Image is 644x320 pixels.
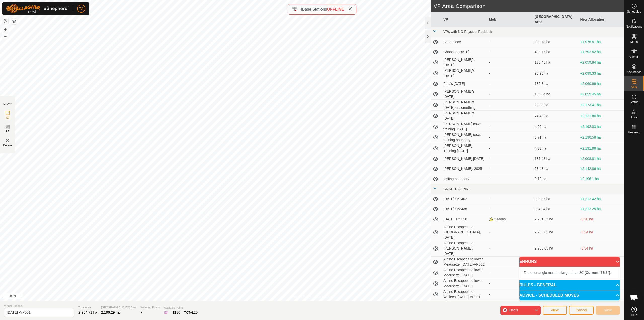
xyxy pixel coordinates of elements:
p-accordion-header: ADVICE - SCHEDULED MOVES [519,290,620,300]
span: CRATER ALPINE [443,187,471,191]
div: - [489,81,531,86]
td: [DATE] 052402 [441,194,487,204]
td: [PERSON_NAME] cows training boundary [441,132,487,143]
td: +2,191.96 ha [578,143,624,154]
span: IZ [6,116,9,120]
a: Open chat [627,290,642,305]
td: 0.19 ha [533,174,578,184]
td: testing boundary [441,174,487,184]
button: Cancel [569,306,594,315]
td: +2,190.58 ha [578,132,624,143]
th: New Allocation [578,12,624,27]
img: VP [5,137,11,144]
p-accordion-header: ERRORS [519,257,620,267]
td: +1,975.51 ha [578,37,624,47]
div: - [489,246,531,251]
td: 74.43 ha [533,111,578,121]
td: 96.96 ha [533,68,578,79]
td: Alpine Escapees to lower Meausette, [DATE] [441,267,487,278]
td: 403.77 ha [533,47,578,57]
td: +2,059.84 ha [578,57,624,68]
div: - [489,49,531,55]
div: - [489,281,531,286]
span: OFFLINE [327,7,344,11]
td: +1,212.25 ha [578,204,624,214]
span: Heatmap [628,131,640,134]
div: - [489,259,531,265]
th: [GEOGRAPHIC_DATA] Area [533,12,578,27]
td: [PERSON_NAME]'s [DATE] [441,68,487,79]
td: [DATE] 175110 [441,214,487,224]
div: 3 Mobs [489,217,531,222]
span: IZ interior angle must be larger than 80° . [522,271,611,275]
span: Help [631,314,637,317]
span: Delete [3,144,12,147]
td: [PERSON_NAME]'s [DATE] [441,111,487,121]
span: 4 [167,310,169,314]
div: - [489,206,531,212]
td: 2,205.83 ha [533,240,578,257]
a: Contact Us [317,294,332,299]
span: Mobs [630,40,638,43]
a: Help [624,305,644,319]
td: [PERSON_NAME] Training [DATE] [441,143,487,154]
span: Schedules [627,10,641,13]
button: + [2,26,8,32]
td: 136.45 ha [533,57,578,68]
span: 4 [300,7,302,11]
span: 2,954.71 ha [78,310,97,314]
span: 7 [140,310,142,314]
span: 20 [194,310,198,314]
div: - [489,196,531,202]
h2: VP Area Comparison [434,3,624,9]
span: Cancel [575,308,587,312]
button: View [543,306,567,315]
button: – [2,33,8,39]
div: - [489,166,531,171]
a: Privacy Policy [292,294,311,299]
span: View [551,308,559,312]
td: [PERSON_NAME]'s [DATE] or something [441,100,487,111]
td: Alpine Escapees to [PERSON_NAME], [DATE] [441,240,487,257]
td: 22.88 ha [533,100,578,111]
td: [PERSON_NAME] [DATE] [441,154,487,164]
td: 136.84 ha [533,89,578,100]
span: Save [603,308,612,312]
span: Notifications [626,25,642,28]
td: +2,121.86 ha [578,111,624,121]
td: 4.33 ha [533,143,578,154]
span: Total Area [78,305,97,310]
span: 30 [176,310,180,314]
th: Mob [487,12,533,27]
div: - [489,60,531,65]
td: -9.54 ha [578,224,624,240]
div: - [489,156,531,161]
div: - [489,124,531,129]
div: - [489,113,531,119]
span: Status [630,101,638,104]
td: [PERSON_NAME]'s [DATE] [441,57,487,68]
span: RULES - GENERAL [519,283,556,287]
td: 2,205.83 ha [533,224,578,240]
span: Available Points [164,306,198,310]
div: - [489,176,531,182]
button: Map Layers [11,18,17,24]
td: Band piece [441,37,487,47]
td: +2,192.03 ha [578,121,624,132]
div: - [489,135,531,140]
td: +2,196.1 ha [578,174,624,184]
td: [PERSON_NAME]'s [DATE] [441,89,487,100]
td: Alpine Escapees to Wallees, [DATE]-VP001 [441,289,487,300]
td: 4.26 ha [533,121,578,132]
td: +1,212.42 ha [578,194,624,204]
td: +2,008.81 ha [578,154,624,164]
td: 135.3 ha [533,79,578,89]
div: - [489,102,531,108]
div: DRAW [3,102,12,106]
td: +2,173.41 ha [578,100,624,111]
th: VP [441,12,487,27]
span: Neckbands [626,70,641,74]
div: - [489,270,531,275]
p-accordion-header: RULES - GENERAL [519,280,620,290]
b: (Current: 76.8°) [585,271,610,275]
